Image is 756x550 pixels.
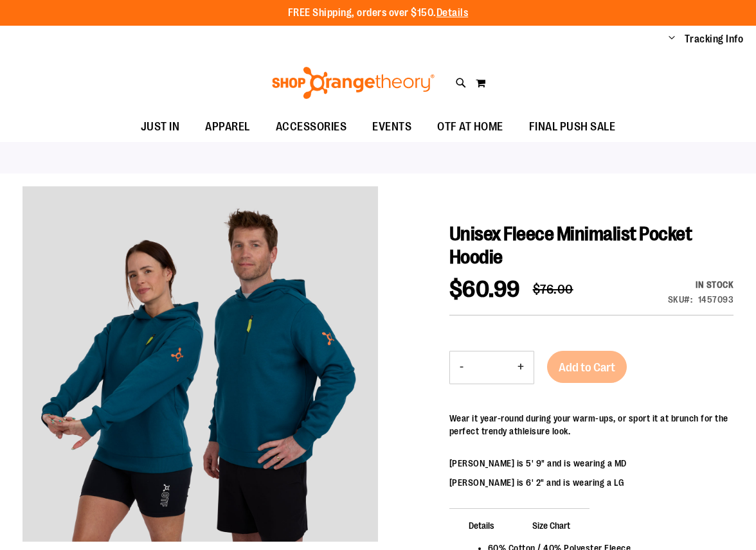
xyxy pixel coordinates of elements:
strong: SKU [668,294,693,305]
p: [PERSON_NAME] is 5' 9" and is wearing a MD [449,457,733,470]
a: EVENTS [359,112,424,142]
a: Tracking Info [685,32,744,46]
button: Increase product quantity [508,351,534,384]
span: JUST IN [141,112,180,141]
div: Availability [668,278,734,291]
a: APPAREL [192,112,263,141]
div: 1457093 [698,293,734,306]
span: ACCESSORIES [276,112,347,141]
span: $60.99 [449,276,520,303]
p: Wear it year-round during your warm-ups, or sport it at brunch for the perfect trendy athleisure ... [449,412,733,438]
input: Product quantity [473,352,508,383]
a: Details [437,7,469,19]
span: Unisex Fleece Minimalist Pocket Hoodie [449,223,692,268]
span: APPAREL [205,112,250,141]
a: JUST IN [128,112,193,142]
span: Size Chart [513,508,589,542]
span: $76.00 [533,282,573,297]
a: ACCESSORIES [263,112,360,142]
p: [PERSON_NAME] is 6' 2" and is wearing a LG [449,476,733,489]
p: FREE Shipping, orders over $150. [288,6,469,21]
span: FINAL PUSH SALE [529,112,616,141]
button: Decrease product quantity [450,351,473,384]
img: main product photo [22,186,378,542]
span: EVENTS [372,112,411,141]
a: FINAL PUSH SALE [516,112,629,142]
span: Details [449,508,514,542]
img: Shop Orangetheory [270,67,437,99]
span: OTF AT HOME [437,112,503,141]
div: In stock [668,278,734,291]
button: Account menu [669,33,675,46]
a: OTF AT HOME [424,112,516,142]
